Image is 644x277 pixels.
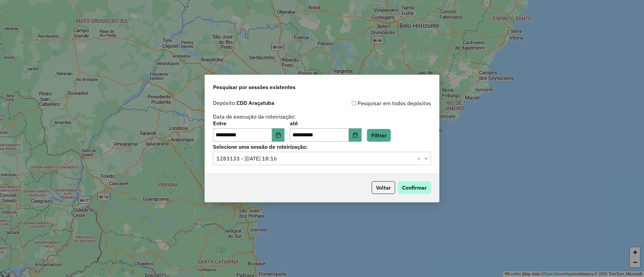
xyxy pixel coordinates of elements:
[398,181,431,194] button: Confirmar
[367,129,391,142] button: Filtrar
[213,99,274,107] label: Depósito:
[236,99,274,106] strong: CDD Araçatuba
[349,128,362,142] button: Choose Date
[372,181,395,194] button: Voltar
[213,143,431,151] label: Selecione uma sessão de roteirização:
[213,83,296,91] span: Pesquisar por sessões existentes
[213,119,284,127] label: Entre
[290,119,361,127] label: até
[322,99,431,107] div: Pesquisar em todos depósitos
[213,113,296,121] label: Data de execução da roteirização:
[272,128,285,142] button: Choose Date
[417,154,423,162] span: Clear all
